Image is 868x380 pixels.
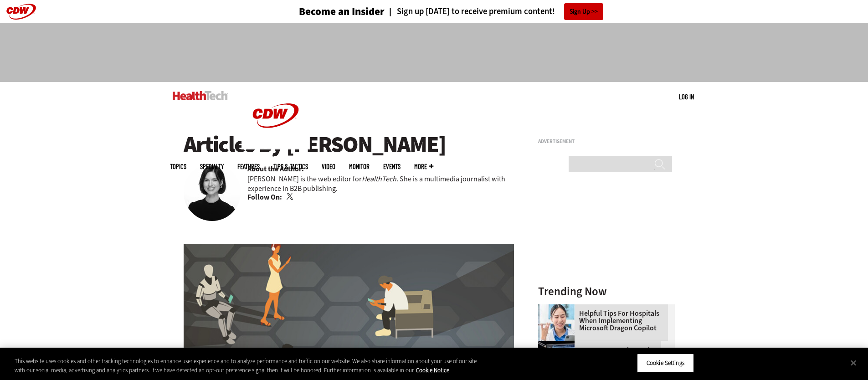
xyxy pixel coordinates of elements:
[637,354,694,373] button: Cookie Settings
[538,286,675,297] h3: Trending Now
[564,3,603,20] a: Sign Up
[173,91,228,100] img: Home
[247,174,514,193] p: [PERSON_NAME] is the web editor for . She is a multimedia journalist with experience in B2B publi...
[299,6,385,17] h3: Become an Insider
[538,347,669,369] a: 4 Key Aspects That Make AI PCs Attractive to Healthcare Workers
[538,304,575,341] img: Doctor using phone to dictate to tablet
[287,193,295,200] a: Twitter
[679,92,694,102] div: User menu
[538,341,579,349] a: Desktop monitor with brain AI concept
[273,163,308,170] a: Tips & Tactics
[538,310,669,332] a: Helpful Tips for Hospitals When Implementing Microsoft Dragon Copilot
[383,163,401,170] a: Events
[349,163,370,170] a: MonITor
[538,341,575,378] img: Desktop monitor with brain AI concept
[200,163,224,170] span: Specialty
[322,163,335,170] a: Video
[538,304,579,312] a: Doctor using phone to dictate to tablet
[679,92,694,101] a: Log in
[237,163,260,170] a: Features
[385,7,555,16] a: Sign up [DATE] to receive premium content!
[15,357,478,375] div: This website uses cookies and other tracking technologies to enhance user experience and to analy...
[538,148,675,262] iframe: advertisement
[184,164,241,221] img: Jordan Scott
[843,353,863,373] button: Close
[241,82,310,149] img: Home
[241,142,310,152] a: CDW
[268,32,600,73] iframe: advertisement
[170,163,186,170] span: Topics
[414,163,433,170] span: More
[265,6,385,17] a: Become an Insider
[416,366,449,374] a: More information about your privacy
[247,192,282,202] b: Follow On:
